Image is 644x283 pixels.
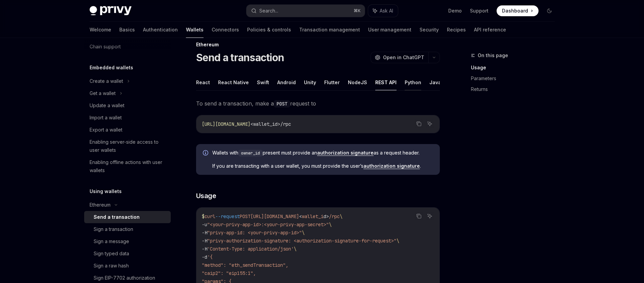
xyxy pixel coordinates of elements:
[202,254,207,260] span: -d
[202,246,207,252] span: -H
[90,126,122,134] div: Export a wallet
[277,74,296,90] button: Android
[246,5,365,17] button: Search...⌘K
[405,74,421,90] button: Python
[196,41,440,48] div: Ethereum
[90,22,111,38] a: Welcome
[94,225,133,233] div: Sign a transaction
[368,5,398,17] button: Ask AI
[383,54,424,61] span: Open in ChatGPT
[247,22,291,38] a: Policies & controls
[196,191,216,201] span: Usage
[207,230,302,236] span: "privy-app-id: <your-privy-app-id>"
[251,213,299,219] span: [URL][DOMAIN_NAME]
[90,89,116,97] div: Get a wallet
[348,74,367,90] button: NodeJS
[502,7,528,14] span: Dashboard
[340,213,342,219] span: \
[257,74,269,90] button: Swift
[302,230,305,236] span: \
[84,247,171,260] a: Sign typed data
[294,246,296,252] span: \
[202,221,207,228] span: -u
[299,213,302,219] span: <
[205,213,215,219] span: curl
[207,221,329,228] span: "<your-privy-app-id>:<your-privy-app-secret>"
[94,250,129,258] div: Sign typed data
[218,74,249,90] button: React Native
[84,156,171,176] a: Enabling offline actions with user wallets
[202,213,205,219] span: $
[420,22,439,38] a: Security
[429,74,441,90] button: Java
[324,74,340,90] button: Flutter
[363,163,420,169] a: authorization signature
[397,238,399,244] span: \
[94,274,155,282] div: Sign EIP-7702 authorization
[425,212,434,220] button: Ask AI
[544,5,555,16] button: Toggle dark mode
[371,52,428,63] button: Open in ChatGPT
[471,62,560,73] a: Usage
[240,213,251,219] span: POST
[84,124,171,136] a: Export a wallet
[212,22,239,38] a: Connectors
[90,138,167,154] div: Enabling server-side access to user wallets
[90,77,123,85] div: Create a wallet
[203,150,210,157] svg: Info
[196,74,210,90] button: React
[84,112,171,124] a: Import a wallet
[202,238,207,244] span: -H
[425,119,434,128] button: Ask AI
[84,136,171,156] a: Enabling server-side access to user wallets
[380,7,393,14] span: Ask AI
[90,201,111,209] div: Ethereum
[304,74,316,90] button: Unity
[478,51,508,60] span: On this page
[212,149,433,157] span: Wallets with present must provide an as a request header.
[202,121,251,127] span: [URL][DOMAIN_NAME]
[84,211,171,223] a: Send a transaction
[186,22,204,38] a: Wallets
[474,22,506,38] a: API reference
[90,101,124,110] div: Update a wallet
[448,7,462,14] a: Demo
[212,163,433,169] span: If you are transacting with a user wallet, you must provide the user’s .
[90,114,122,122] div: Import a wallet
[94,262,129,270] div: Sign a raw hash
[84,260,171,272] a: Sign a raw hash
[90,64,133,72] h5: Embedded wallets
[143,22,178,38] a: Authentication
[354,8,361,14] span: ⌘ K
[215,213,240,219] span: --request
[497,5,539,16] a: Dashboard
[90,158,167,174] div: Enabling offline actions with user wallets
[207,254,213,260] span: '{
[90,6,132,16] img: dark logo
[259,7,278,15] div: Search...
[119,22,135,38] a: Basics
[84,235,171,247] a: Sign a message
[329,221,332,228] span: \
[326,213,329,219] span: >
[196,99,440,108] span: To send a transaction, make a request to
[202,270,256,276] span: "caip2": "eip155:1",
[414,119,423,128] button: Copy the contents from the code block
[471,84,560,95] a: Returns
[207,238,397,244] span: "privy-authorization-signature: <authorization-signature-for-request>"
[84,99,171,112] a: Update a wallet
[299,22,360,38] a: Transaction management
[414,212,423,220] button: Copy the contents from the code block
[238,150,263,157] code: owner_id
[329,213,340,219] span: /rpc
[202,230,207,236] span: -H
[207,246,294,252] span: 'Content-Type: application/json'
[317,150,374,156] a: authorization signature
[447,22,466,38] a: Recipes
[90,187,122,195] h5: Using wallets
[202,262,288,268] span: "method": "eth_sendTransaction",
[470,7,488,14] a: Support
[471,73,560,84] a: Parameters
[94,213,140,221] div: Send a transaction
[84,223,171,235] a: Sign a transaction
